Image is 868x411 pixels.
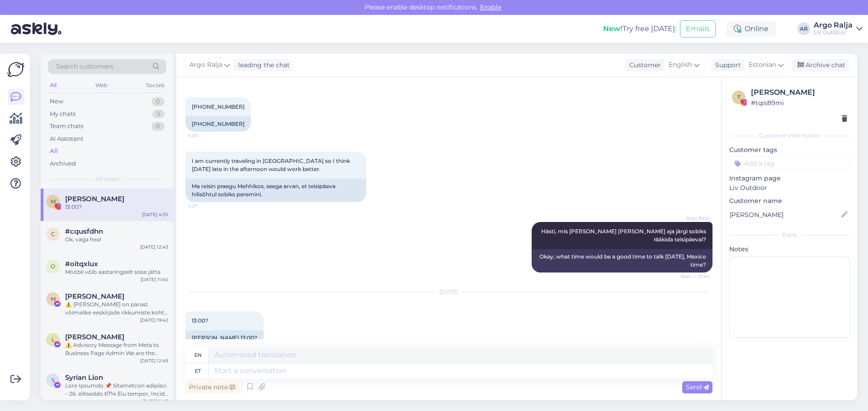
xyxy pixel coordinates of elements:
div: Liv Outdoor [814,29,853,36]
span: Hästi, mis [PERSON_NAME] [PERSON_NAME] aja järgi sobiks rääkida teisipäeval? [541,228,708,243]
div: Team chats [50,122,83,131]
div: ⚠️ [PERSON_NAME] on pärast võimalike eeskirjade rikkumiste kohta käivat teavitust lisatud ajutist... [65,300,168,317]
span: Maribel Lopez [65,195,124,203]
b: New! [603,24,623,33]
p: Instagram page [729,174,850,183]
div: Support [712,60,741,70]
div: Try free [DATE]: [603,23,676,34]
span: #cqusfdhn [65,227,103,236]
div: My chats [50,110,75,119]
div: [DATE] 19:42 [140,317,168,323]
span: #oitqxlux [65,260,98,268]
p: Customer tags [729,145,850,155]
div: [DATE] 12:43 [140,244,168,250]
span: L [52,336,55,343]
span: 4:07 [188,203,222,209]
p: Liv Outdoor [729,183,850,193]
div: Web [94,79,109,91]
div: [PERSON_NAME] [751,87,847,98]
input: Add name [730,210,840,220]
span: Estonian [749,60,776,70]
div: Customer [626,60,661,70]
span: Seen ✓ 12:44 [676,273,710,280]
p: Customer name [729,196,850,206]
span: [PHONE_NUMBER] [192,103,245,110]
span: M [51,296,56,302]
span: Enable [477,3,504,11]
div: Lore Ipsumdo 📌 Sitametcon adipisci – 26. elitseddo 6714 Eiu tempor, Incid utlabo etdol magn aliqu... [65,382,168,398]
div: Archived [50,159,76,168]
button: Emails [680,20,716,37]
div: Argo Ralja [814,22,853,29]
span: Massimo Poggiali [65,292,124,300]
span: Argo Ralja [189,60,222,70]
div: Archive chat [792,59,849,71]
div: en [194,347,202,363]
div: [DATE] 12:49 [140,357,168,364]
div: AI Assistant [50,134,83,143]
div: [PHONE_NUMBER] [185,116,251,132]
span: S [52,377,55,383]
p: Notes [729,245,850,254]
div: # tqis89mi [751,98,847,108]
div: New [50,97,63,106]
div: 0 [151,122,165,131]
span: Liz Armstrong [65,333,124,341]
div: [DATE] 11:40 [141,276,168,283]
div: Mööbli võib aastaringselt sisse jätta [65,268,168,276]
span: I am currently traveling in [GEOGRAPHIC_DATA] so I think [DATE] late in the afternoon would work ... [192,157,351,172]
div: Socials [144,79,166,91]
div: [DATE] 4:35 [142,211,168,218]
div: AR [797,23,810,35]
div: ⚠️ Advisory Message from Meta to Business Page Admin We are the Meta Community Care Division. Fol... [65,341,168,357]
div: Ok, väga hea! [65,236,168,244]
span: Syrian Lion [65,374,103,382]
img: Askly Logo [7,61,24,78]
span: 13:00? [192,317,208,324]
div: All [50,147,58,156]
div: [PERSON_NAME] 13:00? [185,330,264,346]
div: Customer information [729,132,850,140]
span: All chats [96,175,119,183]
div: [DATE] [185,288,712,296]
div: [DATE] 9:47 [142,398,168,405]
span: t [737,94,741,101]
a: Argo RaljaLiv Outdoor [814,22,863,36]
div: et [195,363,201,379]
span: c [51,231,55,237]
div: 3 [152,110,165,119]
div: All [48,79,58,91]
div: 13:00? [65,203,168,211]
span: Send [686,383,709,391]
div: Private note [185,381,239,393]
span: English [669,60,692,70]
div: Extra [729,231,850,239]
input: Add a tag [729,157,850,170]
div: Online [726,21,776,37]
div: Ma reisin praegu Mehhikos, seega arvan, et teisipäeva hilisõhtul sobiks paremini. [185,179,366,202]
span: Search customers [56,62,113,71]
div: leading the chat [235,60,290,70]
span: 4:05 [188,132,222,139]
span: Argo Ralja [676,215,710,222]
div: Okay, what time would be a good time to talk [DATE], Mexico time? [532,249,712,272]
span: M [51,198,56,205]
span: o [51,263,55,270]
div: 0 [151,97,165,106]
